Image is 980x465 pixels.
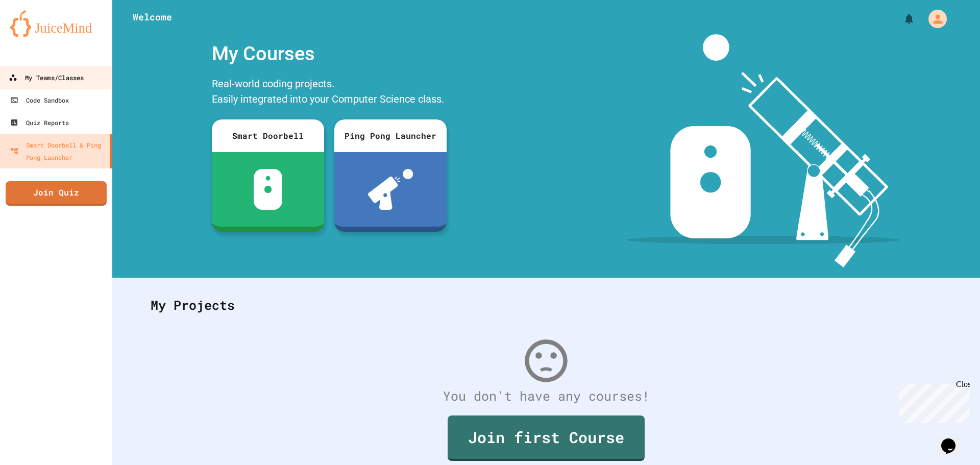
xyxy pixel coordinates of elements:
[207,34,452,74] div: My Courses
[937,424,970,455] iframe: chat widget
[254,169,283,210] img: sdb-white.svg
[895,380,970,423] iframe: chat widget
[368,169,413,210] img: ppl-with-ball.png
[9,71,84,84] div: My Teams/Classes
[334,119,447,152] div: Ping Pong Launcher
[10,94,69,106] div: Code Sandbox
[10,10,102,37] img: logo-orange.svg
[4,4,70,65] div: Chat with us now!Close
[918,7,949,31] div: My Account
[6,181,107,206] a: Join Quiz
[140,386,952,406] div: You don't have any courses!
[884,10,918,28] div: My Notifications
[448,415,645,461] a: Join first Course
[10,139,106,163] div: Smart Doorbell & Ping Pong Launcher
[626,34,900,267] img: banner-image-my-projects.png
[10,116,69,129] div: Quiz Reports
[140,285,952,325] div: My Projects
[207,74,452,112] div: Real-world coding projects. Easily integrated into your Computer Science class.
[212,119,324,152] div: Smart Doorbell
